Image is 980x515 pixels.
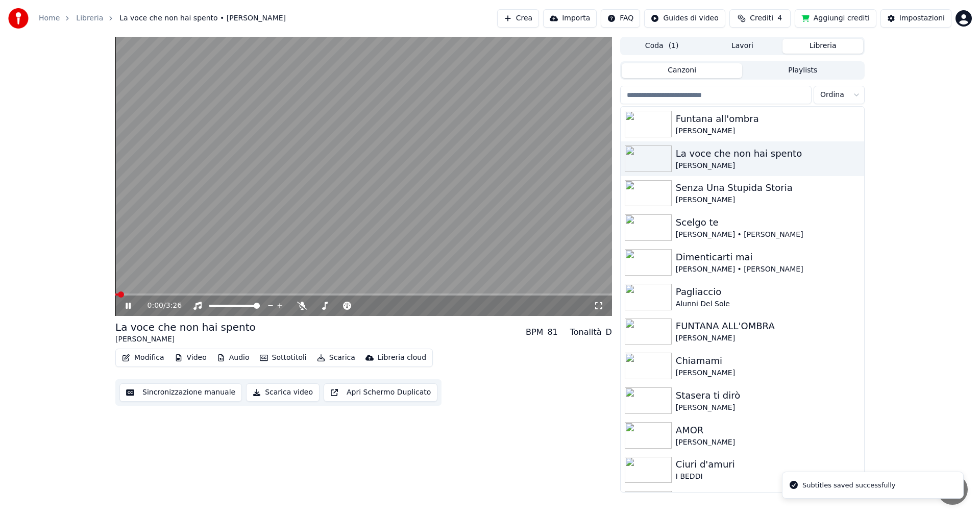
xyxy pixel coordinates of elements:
[782,39,863,54] button: Libreria
[676,354,860,368] div: Chiamami
[750,13,773,23] span: Crediti
[676,112,860,126] div: Funtana all'ombra
[119,13,286,23] span: La voce che non hai spento • [PERSON_NAME]
[676,126,860,136] div: [PERSON_NAME]
[8,8,29,29] img: youka
[378,353,426,363] div: Libreria cloud
[802,480,895,491] div: Subtitles saved successfully
[246,383,320,402] button: Scarica video
[601,9,640,28] button: FAQ
[39,13,60,23] a: Home
[729,9,791,28] button: Crediti4
[570,326,602,338] div: Tonalità
[676,215,860,230] div: Scelgo te
[606,326,612,338] div: D
[676,368,860,378] div: [PERSON_NAME]
[676,437,860,448] div: [PERSON_NAME]
[676,181,860,195] div: Senza Una Stupida Storia
[676,333,860,344] div: [PERSON_NAME]
[676,230,860,240] div: [PERSON_NAME] • [PERSON_NAME]
[777,13,782,23] span: 4
[324,383,437,402] button: Apri Schermo Duplicato
[497,9,539,28] button: Crea
[213,351,254,365] button: Audio
[148,301,163,311] span: 0:00
[820,90,844,100] span: Ordina
[676,472,860,482] div: I BEDDI
[256,351,311,365] button: Sottotitoli
[76,13,103,23] a: Libreria
[899,13,945,23] div: Impostazioni
[166,301,182,311] span: 3:26
[676,161,860,171] div: [PERSON_NAME]
[676,319,860,333] div: FUNTANA ALL'OMBRA
[676,195,860,205] div: [PERSON_NAME]
[676,403,860,413] div: [PERSON_NAME]
[526,326,543,338] div: BPM
[115,320,256,334] div: La voce che non hai spento
[676,285,860,299] div: Pagliaccio
[313,351,359,365] button: Scarica
[148,301,172,311] div: /
[170,351,211,365] button: Video
[547,326,557,338] div: 81
[119,383,242,402] button: Sincronizzazione manuale
[676,388,860,403] div: Stasera ti dirò
[880,9,951,28] button: Impostazioni
[39,13,286,23] nav: breadcrumb
[795,9,876,28] button: Aggiungi crediti
[676,250,860,264] div: Dimenticarti mai
[676,299,860,309] div: Alunni Del Sole
[644,9,725,28] button: Guides di video
[676,423,860,437] div: AMOR
[676,457,860,472] div: Ciuri d'amuri
[669,41,679,51] span: ( 1 )
[702,39,783,54] button: Lavori
[115,334,256,345] div: [PERSON_NAME]
[676,264,860,275] div: [PERSON_NAME] • [PERSON_NAME]
[676,146,860,161] div: La voce che non hai spento
[118,351,168,365] button: Modifica
[622,63,743,78] button: Canzoni
[742,63,863,78] button: Playlists
[543,9,597,28] button: Importa
[622,39,702,54] button: Coda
